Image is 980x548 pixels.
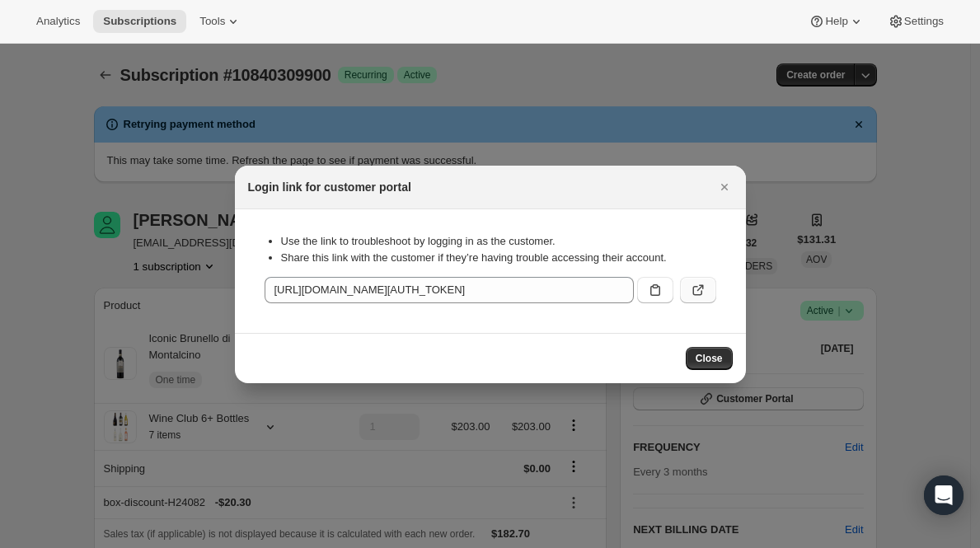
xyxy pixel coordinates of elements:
button: Close [686,347,733,370]
li: Use the link to troubleshoot by logging in as the customer. [281,233,716,250]
button: Analytics [26,10,90,33]
h2: Login link for customer portal [248,179,411,195]
span: Help [825,15,847,28]
span: Close [696,352,723,365]
span: Analytics [36,15,80,28]
span: Subscriptions [103,15,176,28]
li: Share this link with the customer if they’re having trouble accessing their account. [281,250,716,266]
span: Settings [904,15,944,28]
button: Settings [878,10,954,33]
button: Tools [190,10,251,33]
button: Subscriptions [93,10,186,33]
button: Close [713,176,736,199]
span: Tools [199,15,225,28]
div: Open Intercom Messenger [924,475,964,515]
button: Help [799,10,874,33]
